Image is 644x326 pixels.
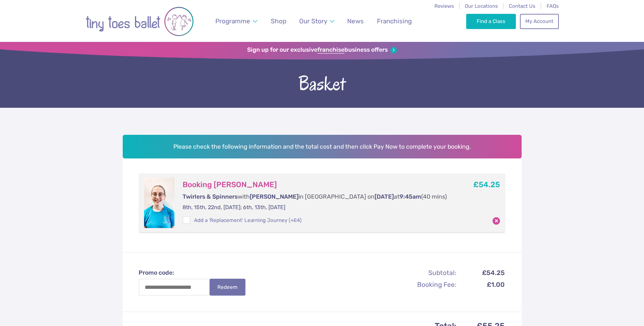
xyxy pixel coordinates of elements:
span: News [347,17,364,25]
th: Booking Fee: [384,279,457,290]
td: £1.00 [457,279,505,290]
a: Franchising [374,13,415,29]
a: Reviews [434,3,454,9]
th: Subtotal: [384,267,457,278]
span: [PERSON_NAME] [250,193,299,200]
span: Our Story [299,17,327,25]
a: Sign up for our exclusivefranchisebusiness offers [247,46,397,54]
a: FAQs [547,3,559,9]
strong: franchise [317,46,344,54]
a: My Account [520,14,558,29]
a: News [344,13,367,29]
a: Programme [212,13,260,29]
img: tiny toes ballet [86,4,194,39]
b: £54.25 [473,180,500,189]
label: Promo code: [139,269,252,277]
td: £54.25 [457,267,505,278]
p: 8th, 15th, 22nd, [DATE]; 6th, 13th, [DATE] [183,204,449,211]
a: Shop [267,13,289,29]
a: Find a Class [466,14,516,29]
a: Our Story [296,13,337,29]
span: Franchising [377,17,412,25]
h3: Booking [PERSON_NAME] [183,180,449,190]
h2: Please check the following information and the total cost and then click Pay Now to complete your... [123,135,522,158]
span: Twirlers & Spinners [183,193,238,200]
p: with in [GEOGRAPHIC_DATA] on at (40 mins) [183,193,449,201]
button: Redeem [210,279,245,296]
a: Contact Us [509,3,535,9]
label: Add a 'Replacement' Learning Journey (+£4) [183,217,302,224]
span: Programme [215,17,250,25]
span: 9:45am [400,193,421,200]
span: [DATE] [375,193,394,200]
span: Shop [271,17,286,25]
a: Our Locations [465,3,498,9]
